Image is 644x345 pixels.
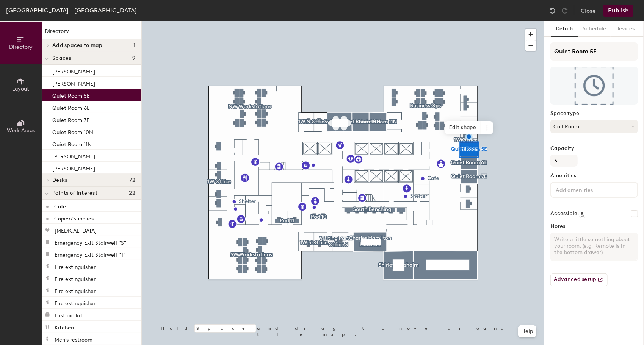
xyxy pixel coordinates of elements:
[6,6,137,15] div: [GEOGRAPHIC_DATA] - [GEOGRAPHIC_DATA]
[550,223,638,229] label: Notes
[7,127,35,134] span: Work Areas
[55,262,96,270] p: Fire extinguisher
[55,298,96,307] p: Fire extinguisher
[133,42,135,48] span: 1
[52,115,89,123] p: Quiet Room 7E
[52,127,93,136] p: Quiet Room 10N
[550,145,638,151] label: Capacity
[55,237,126,246] p: Emergency Exit Stairwell "S"
[52,151,95,160] p: [PERSON_NAME]
[550,120,638,133] button: Call Room
[129,177,135,183] span: 72
[54,201,66,210] p: Cafe
[54,213,94,222] p: Copier/Supplies
[550,111,638,117] label: Space type
[55,274,96,283] p: Fire extinguisher
[132,55,135,61] span: 9
[603,5,633,17] button: Publish
[554,185,622,194] input: Add amenities
[551,21,578,37] button: Details
[52,177,67,183] span: Desks
[52,103,90,111] p: Quiet Room 6E
[611,21,639,37] button: Devices
[129,190,135,196] span: 22
[55,310,83,319] p: First aid kit
[550,211,577,217] label: Accessible
[52,55,71,61] span: Spaces
[550,273,608,286] button: Advanced setup
[9,44,33,50] span: Directory
[578,21,611,37] button: Schedule
[52,190,97,196] span: Points of interest
[52,42,103,48] span: Add spaces to map
[42,27,141,39] h1: Directory
[52,78,95,87] p: [PERSON_NAME]
[52,163,95,172] p: [PERSON_NAME]
[518,325,536,337] button: Help
[581,5,596,17] button: Close
[55,250,126,258] p: Emergency Exit Stairwell "T"
[445,121,481,134] span: Edit shape
[13,86,30,92] span: Layout
[55,286,96,295] p: Fire extinguisher
[550,67,638,105] img: The space named Quiet Room 5E
[52,66,95,75] p: [PERSON_NAME]
[52,91,90,99] p: Quiet Room 5E
[550,173,638,179] label: Amenities
[549,7,556,14] img: Undo
[55,322,74,331] p: Kitchen
[55,334,92,343] p: Men's restroom
[561,7,569,14] img: Redo
[55,225,97,234] p: [MEDICAL_DATA]
[52,139,92,148] p: Quiet Room 11N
